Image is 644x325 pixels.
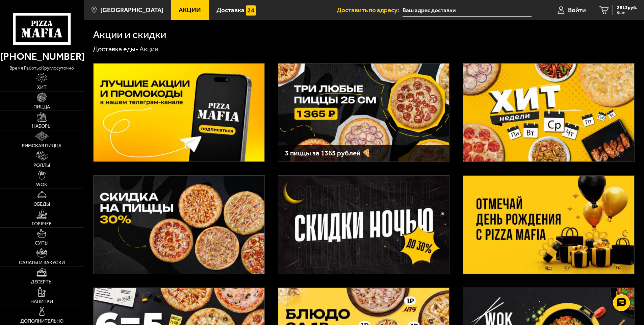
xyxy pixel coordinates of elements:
[403,4,531,17] input: Ваш адрес доставки
[617,5,637,10] span: 2813 руб.
[139,45,158,54] div: Акции
[37,85,47,90] span: Хит
[35,241,49,246] span: Супы
[93,29,166,40] h1: Акции и скидки
[337,7,403,13] span: Доставить по адресу:
[179,7,201,13] span: Акции
[216,7,244,13] span: Доставка
[30,299,53,304] span: Напитки
[246,5,256,16] img: 15daf4d41897b9f0e9f617042186c801.svg
[22,144,61,148] span: Римская пицца
[19,260,65,265] span: Салаты и закуски
[93,45,138,53] a: Доставка еды-
[33,202,50,207] span: Обеды
[31,280,53,284] span: Десерты
[285,150,442,157] h3: 3 пиццы за 1365 рублей 🍕
[617,11,637,15] span: 5 шт.
[33,163,50,168] span: Роллы
[33,105,50,109] span: Пицца
[32,124,52,129] span: Наборы
[32,222,52,226] span: Горячее
[278,63,449,162] a: 3 пиццы за 1365 рублей 🍕
[36,182,47,187] span: WOK
[568,7,586,13] span: Войти
[100,7,163,13] span: [GEOGRAPHIC_DATA]
[20,319,63,324] span: Дополнительно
